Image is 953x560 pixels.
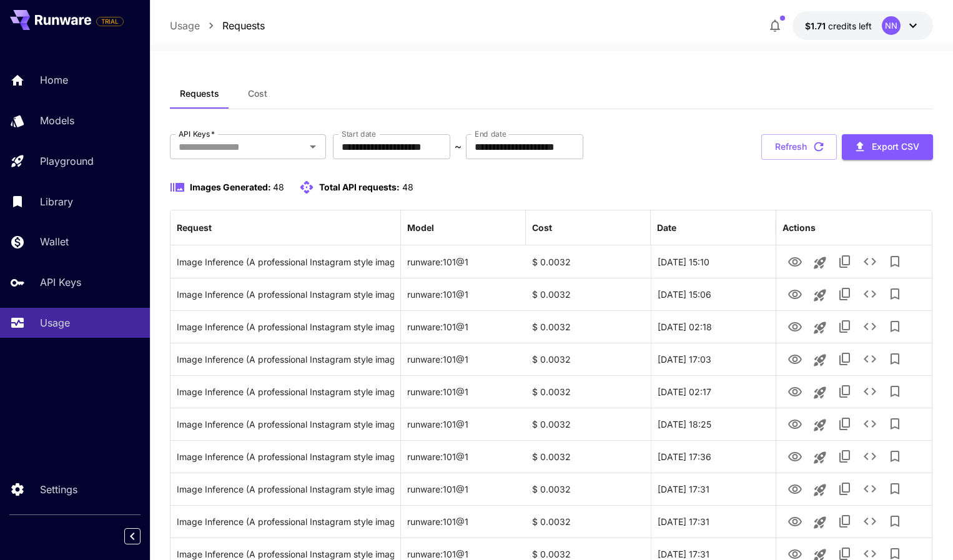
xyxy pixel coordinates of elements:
button: $1.7116NN [793,11,933,40]
button: View Image [783,476,807,501]
button: Launch in playground [807,478,832,503]
button: Collapse sidebar [124,528,141,544]
div: Click to copy prompt [177,376,394,408]
button: View Image [783,346,807,371]
span: Cost [248,88,267,99]
p: API Keys [40,275,81,290]
button: View Image [783,281,807,307]
p: Usage [40,315,70,330]
button: See details [857,346,882,371]
button: Copy TaskUUID [832,476,857,501]
div: Collapse sidebar [134,525,150,548]
div: 25 Aug, 2025 17:36 [651,440,776,473]
div: runware:101@1 [401,343,526,375]
button: Add to library [882,282,907,307]
button: View Image [783,411,807,436]
label: End date [475,129,506,139]
div: runware:101@1 [401,245,526,278]
button: See details [857,444,882,469]
button: Launch in playground [807,283,832,308]
div: runware:101@1 [401,505,526,538]
div: runware:101@1 [401,310,526,343]
div: $ 0.0032 [526,505,651,538]
div: $ 0.0032 [526,440,651,473]
button: Refresh [761,134,837,160]
div: $ 0.0032 [526,343,651,375]
button: Launch in playground [807,315,832,340]
div: runware:101@1 [401,278,526,310]
div: Model [407,222,434,233]
a: Requests [222,18,265,33]
p: Settings [40,482,77,497]
nav: breadcrumb [170,18,265,33]
div: runware:101@1 [401,375,526,408]
button: Copy TaskUUID [832,411,857,436]
div: NN [882,16,901,35]
div: Click to copy prompt [177,343,394,375]
button: Copy TaskUUID [832,509,857,534]
button: Add to library [882,509,907,534]
p: Wallet [40,234,69,249]
button: Export CSV [842,134,933,160]
button: Copy TaskUUID [832,346,857,371]
button: Add to library [882,346,907,371]
div: Date [657,222,676,233]
button: See details [857,379,882,404]
button: View Image [783,508,807,534]
button: Add to library [882,411,907,436]
button: Add to library [882,314,907,339]
div: Request [177,222,212,233]
button: Copy TaskUUID [832,249,857,274]
button: Add to library [882,379,907,404]
a: Usage [170,18,200,33]
div: Click to copy prompt [177,408,394,440]
label: API Keys [179,129,215,139]
label: Start date [342,129,376,139]
div: 25 Aug, 2025 18:25 [651,408,776,440]
div: runware:101@1 [401,473,526,505]
div: $ 0.0032 [526,473,651,505]
div: Click to copy prompt [177,506,394,538]
div: 28 Aug, 2025 15:06 [651,278,776,310]
div: 28 Aug, 2025 15:10 [651,245,776,278]
div: runware:101@1 [401,408,526,440]
span: 48 [402,182,413,192]
button: See details [857,509,882,534]
span: Add your payment card to enable full platform functionality. [96,14,124,29]
div: Actions [783,222,816,233]
div: Click to copy prompt [177,473,394,505]
p: Home [40,72,68,87]
button: Launch in playground [807,413,832,438]
span: credits left [828,21,872,31]
div: runware:101@1 [401,440,526,473]
div: $ 0.0032 [526,408,651,440]
button: Copy TaskUUID [832,282,857,307]
div: $ 0.0032 [526,310,651,343]
div: 28 Aug, 2025 02:18 [651,310,776,343]
button: Open [304,138,322,155]
span: Images Generated: [190,182,271,192]
span: 48 [273,182,284,192]
button: See details [857,314,882,339]
span: Requests [180,88,219,99]
div: 25 Aug, 2025 17:31 [651,505,776,538]
button: See details [857,249,882,274]
div: 27 Aug, 2025 02:17 [651,375,776,408]
button: View Image [783,313,807,339]
button: View Image [783,248,807,274]
button: Copy TaskUUID [832,444,857,469]
p: Library [40,194,73,209]
div: 25 Aug, 2025 17:31 [651,473,776,505]
div: Click to copy prompt [177,311,394,343]
button: View Image [783,443,807,469]
div: 27 Aug, 2025 17:03 [651,343,776,375]
button: See details [857,282,882,307]
button: Launch in playground [807,380,832,405]
button: Launch in playground [807,348,832,373]
button: Launch in playground [807,510,832,535]
button: Add to library [882,249,907,274]
div: $ 0.0032 [526,278,651,310]
span: $1.71 [805,21,828,31]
